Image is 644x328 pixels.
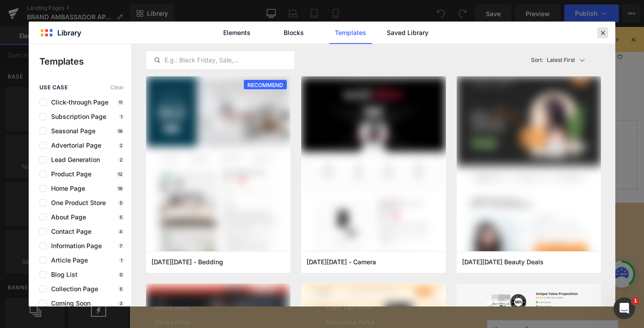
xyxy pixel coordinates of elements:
[244,80,287,90] span: RECOMMEND
[376,212,515,222] div: CONTACT US
[118,301,124,306] p: 3
[47,199,106,206] span: One Product Store
[27,262,73,270] a: Terms of Service
[27,278,67,285] a: Shipping Policy
[119,258,124,263] p: 1
[527,51,601,69] button: Latest FirstSort:Latest First
[428,26,452,38] a: Account
[117,100,124,105] p: 11
[497,26,510,38] span: Cart
[118,157,124,162] p: 2
[27,212,87,222] div: CUSTOMER CARE
[206,232,234,240] a: Our Story
[119,114,124,119] p: 1
[376,262,455,270] strong: BE THE FIRST TO KNOW
[224,22,318,41] img: Sincere Sally
[457,76,601,271] img: bb39deda-7990-40f7-8e83-51ac06fbe917.png
[118,214,124,220] p: 5
[272,22,315,44] a: Blocks
[206,293,257,300] a: Track Your Order
[216,22,258,44] a: Elements
[27,293,64,300] a: Refund policy
[376,261,515,295] p: Sign up for exclusive offers, original stories, activism awareness, events and more.
[27,232,81,240] a: Orders & Payments
[206,308,258,315] a: Ambassador Portal
[118,286,124,292] p: 5
[329,22,372,44] a: Templates
[22,144,521,150] p: or Drag & Drop elements from left sidebar
[632,297,639,305] span: 1
[547,56,575,64] p: Latest First
[461,26,479,38] span: Search
[47,214,86,221] span: About Page
[39,84,68,91] span: use case
[275,119,355,137] a: Add Single Section
[307,258,376,266] span: Black Friday - Camera
[47,228,91,235] span: Contact Page
[39,55,131,68] p: Templates
[45,17,78,47] a: About
[47,257,88,264] span: Article Page
[376,231,515,254] p: Email: [EMAIL_ADDRESS][DOMAIN_NAME] Available 9AM-6PM E.S.T.
[149,3,393,11] div: Complimentary Jewelry Case with every order this week.
[117,229,124,234] p: 4
[187,119,268,137] a: Explore Blocks
[116,128,124,134] p: 18
[47,285,98,293] span: Collection Page
[206,278,236,285] a: Ring Sizing
[27,308,64,315] a: Privacy Policy
[47,99,108,106] span: Click-through Page
[47,242,102,249] span: Information Page
[118,143,124,148] p: 2
[47,271,78,278] span: Blog List
[47,127,95,135] span: Seasonal Page
[614,297,635,319] iframe: Intercom live chat
[118,272,124,277] p: 0
[206,262,242,270] a: Jewelry Care
[531,57,543,63] span: Sort:
[110,84,124,91] span: Clear
[462,258,544,266] span: Black Friday Beauty Deals
[14,17,43,47] a: Shop
[47,156,100,163] span: Lead Generation
[47,171,91,178] span: Product Page
[206,248,248,255] a: Work With Us
[151,258,223,266] span: Cyber Monday - Bedding
[47,300,91,307] span: Coming Soon
[81,17,129,47] a: Our Mission
[116,171,124,177] p: 12
[118,200,124,206] p: 5
[47,113,106,120] span: Subscription Page
[147,55,294,66] input: E.g.: Black Friday, Sale,...
[118,243,124,249] p: 7
[206,212,258,222] div: LEARN MORE
[47,185,85,192] span: Home Page
[27,248,44,255] a: FAQ's
[116,186,124,191] p: 18
[461,26,488,38] a: Search
[47,142,101,149] span: Advertorial Page
[497,26,520,38] a: Cart
[386,22,429,44] a: Saved Library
